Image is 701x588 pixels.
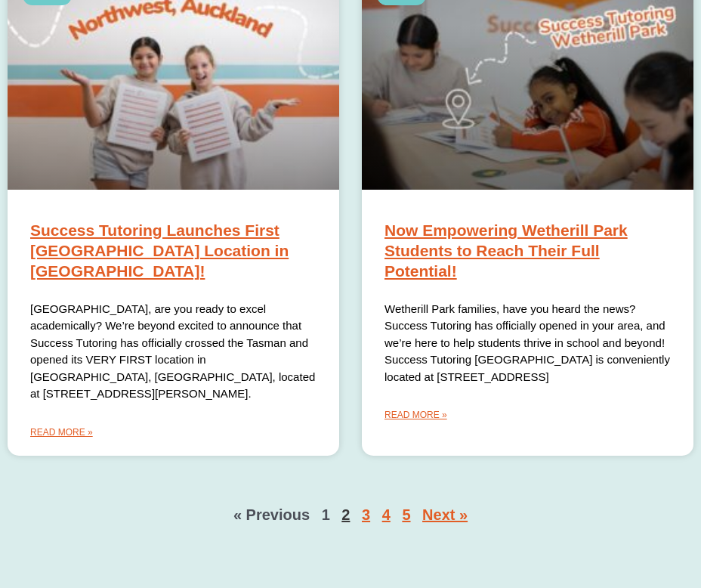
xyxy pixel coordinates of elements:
a: Read more about Now Empowering Wetherill Park Students to Reach Their Full Potential! [384,407,447,423]
a: 4 [382,506,391,523]
a: Read more about Success Tutoring Launches First New Zealand Location in Northwest! [30,424,93,441]
p: [GEOGRAPHIC_DATA], are you ready to excel academically? We’re beyond excited to announce that Suc... [30,301,317,403]
span: « Previous [233,506,310,523]
a: 5 [402,506,410,523]
a: Success Tutoring Launches First [GEOGRAPHIC_DATA] Location in [GEOGRAPHIC_DATA]! [30,221,289,280]
nav: Pagination [8,501,693,529]
a: 2 [341,506,350,523]
iframe: Chat Widget [442,417,701,588]
p: Wetherill Park families, have you heard the news? Success Tutoring has officially opened in your ... [384,301,671,386]
span: 1 [322,506,330,523]
a: 3 [362,506,370,523]
a: Next » [422,506,468,523]
a: Now Empowering Wetherill Park Students to Reach Their Full Potential! [384,221,628,280]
